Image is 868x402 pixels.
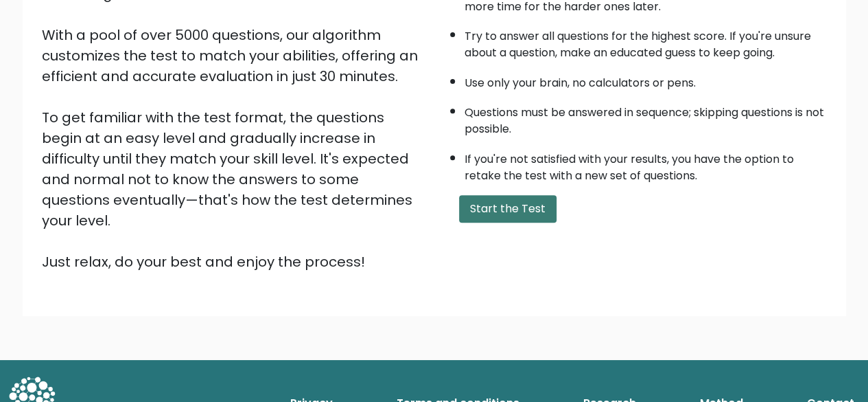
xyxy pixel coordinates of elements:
[465,68,827,91] li: Use only your brain, no calculators or pens.
[465,21,827,61] li: Try to answer all questions for the highest score. If you're unsure about a question, make an edu...
[459,195,556,223] button: Start the Test
[465,98,827,137] li: Questions must be answered in sequence; skipping questions is not possible.
[465,144,827,184] li: If you're not satisfied with your results, you have the option to retake the test with a new set ...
